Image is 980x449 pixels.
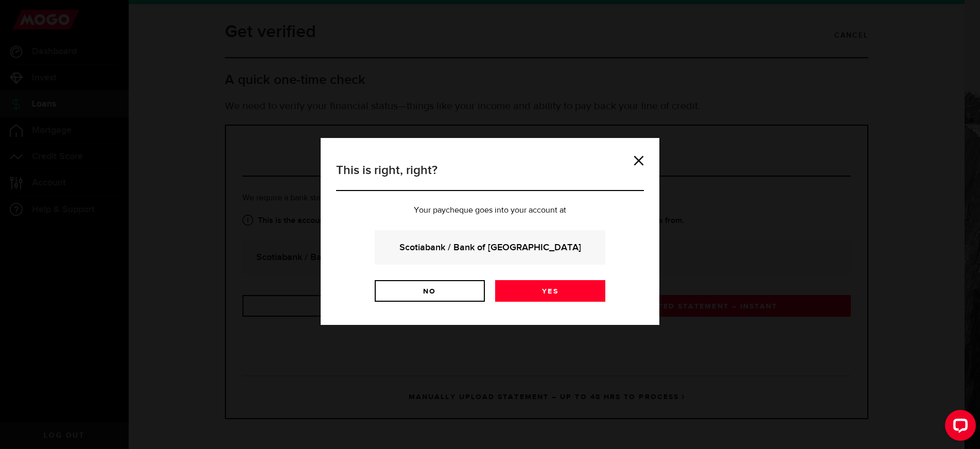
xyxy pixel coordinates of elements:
a: Yes [495,280,605,302]
strong: Scotiabank / Bank of [GEOGRAPHIC_DATA] [389,240,591,254]
h3: This is right, right? [336,161,644,191]
iframe: LiveChat chat widget [937,406,980,449]
p: Your paycheque goes into your account at [336,206,644,215]
a: No [375,280,485,302]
